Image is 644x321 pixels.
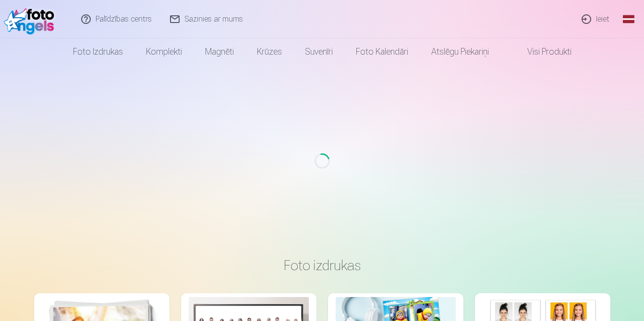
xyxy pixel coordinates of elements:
a: Foto izdrukas [61,38,134,65]
a: Krūzes [245,38,293,65]
a: Visi produkti [500,38,583,65]
img: /fa1 [4,4,59,34]
h3: Foto izdrukas [42,257,603,274]
a: Komplekti [134,38,194,65]
a: Foto kalendāri [344,38,420,65]
a: Suvenīri [293,38,344,65]
a: Magnēti [194,38,245,65]
a: Atslēgu piekariņi [420,38,500,65]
